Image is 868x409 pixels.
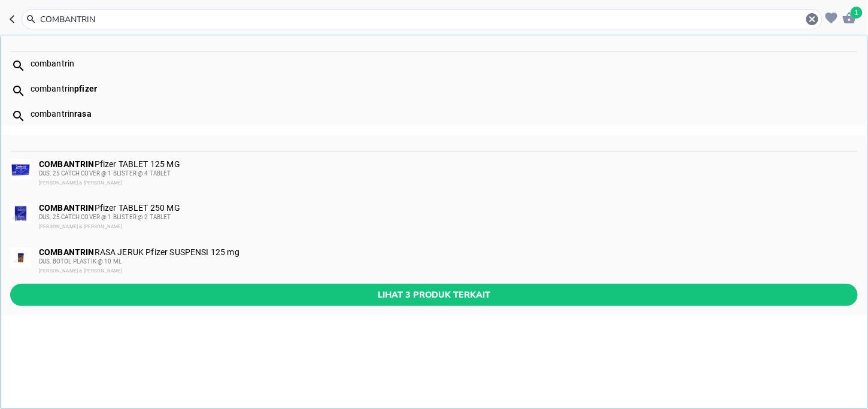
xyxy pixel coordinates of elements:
[39,247,857,276] div: RASA JERUK Pfizer SUSPENSI 125 mg
[20,287,848,302] span: Lihat 3 produk terkait
[39,258,122,265] span: DUS, BOTOL PLASTIK @ 10 ML
[39,170,171,177] span: DUS, 25 CATCH COVER @ 1 BLISTER @ 4 TABLET
[840,9,858,27] button: 1
[39,180,123,186] span: [PERSON_NAME] & [PERSON_NAME]
[39,214,171,220] span: DUS, 25 CATCH COVER @ 1 BLISTER @ 2 TABLET
[39,159,857,188] div: Pfizer TABLET 125 MG
[74,84,97,93] b: pfizer
[39,203,95,213] b: COMBANTRIN
[10,284,858,306] button: Lihat 3 produk terkait
[39,224,123,229] span: [PERSON_NAME] & [PERSON_NAME]
[74,109,92,119] b: rasa
[39,203,857,232] div: Pfizer TABLET 250 MG
[39,13,805,26] input: Cari 4000+ produk di sini
[39,159,95,169] b: COMBANTRIN
[31,109,857,119] div: combantrin
[39,268,123,274] span: [PERSON_NAME] & [PERSON_NAME]
[39,247,95,257] b: COMBANTRIN
[31,59,857,68] div: combantrin
[31,84,857,93] div: combantrin
[851,7,863,19] span: 1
